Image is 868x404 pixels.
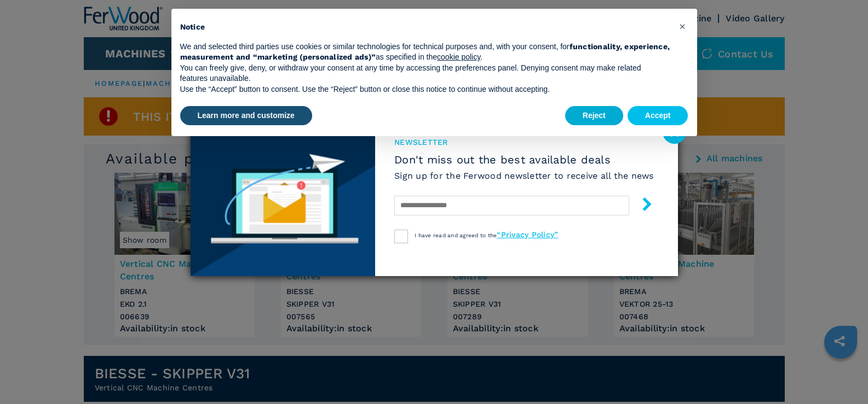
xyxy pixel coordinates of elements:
button: Reject [565,106,623,126]
p: Use the “Accept” button to consent. Use the “Reject” button or close this notice to continue with... [180,84,671,95]
button: Learn more and customize [180,106,312,126]
h6: Sign up for the Ferwood newsletter to receive all the news [394,169,654,182]
a: “Privacy Policy” [497,230,558,239]
span: Don't miss out the best available deals [394,153,654,166]
span: I have read and agreed to the [415,232,558,238]
p: We and selected third parties use cookies or similar technologies for technical purposes and, wit... [180,42,671,63]
button: Accept [628,106,688,126]
p: You can freely give, deny, or withdraw your consent at any time by accessing the preferences pane... [180,63,671,84]
a: cookie policy [437,52,480,61]
strong: functionality, experience, measurement and “marketing (personalized ads)” [180,42,670,62]
span: × [679,20,686,33]
img: Newsletter image [191,128,376,276]
button: Close this notice [674,17,692,35]
button: submit-button [629,193,654,219]
h2: Notice [180,22,671,33]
